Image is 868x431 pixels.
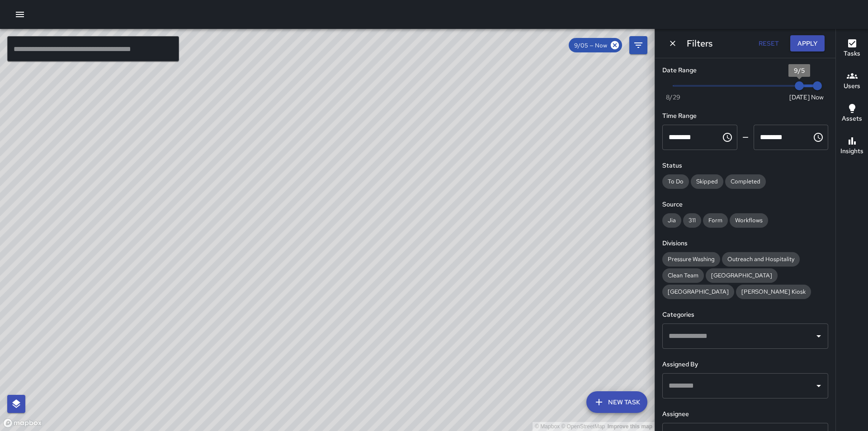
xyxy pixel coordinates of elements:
h6: Users [844,81,860,91]
span: 8/29 [666,93,680,102]
span: Form [703,216,728,224]
div: Skipped [691,174,723,189]
h6: Time Range [662,111,828,121]
span: Jia [662,216,681,224]
span: [PERSON_NAME] Kiosk [736,288,811,295]
h6: Insights [840,146,863,156]
button: Insights [836,130,868,163]
button: Open [812,330,825,342]
button: Choose time, selected time is 11:59 PM [809,128,827,146]
div: Workflows [730,213,768,228]
div: Completed [725,174,766,189]
div: Outreach and Hospitality [722,252,800,267]
span: To Do [662,178,689,185]
button: Apply [790,35,825,52]
h6: Source [662,200,828,210]
div: Form [703,213,728,228]
button: Choose time, selected time is 12:00 AM [718,128,736,146]
span: Clean Team [662,272,704,279]
span: [GEOGRAPHIC_DATA] [662,288,734,295]
div: 311 [683,213,701,228]
h6: Assigned By [662,360,828,370]
h6: Tasks [844,49,860,59]
h6: Categories [662,310,828,320]
div: 9/05 — Now [569,38,622,52]
button: Filters [629,36,647,54]
h6: Date Range [662,66,828,75]
span: 9/05 — Now [569,42,613,49]
button: Tasks [836,33,868,65]
h6: Filters [687,36,712,51]
span: [GEOGRAPHIC_DATA] [706,272,778,279]
span: Workflows [730,216,768,224]
div: [GEOGRAPHIC_DATA] [662,285,734,299]
span: Pressure Washing [662,255,720,263]
h6: Divisions [662,239,828,248]
div: [GEOGRAPHIC_DATA] [706,268,778,283]
span: Completed [725,178,766,185]
span: 311 [683,216,701,224]
div: To Do [662,174,689,189]
div: Pressure Washing [662,252,720,267]
button: Open [812,379,825,392]
button: Assets [836,98,868,130]
div: Clean Team [662,268,704,283]
span: 9/5 [794,66,805,75]
span: Outreach and Hospitality [722,255,800,263]
span: Now [811,93,824,102]
span: Skipped [691,178,723,185]
button: Reset [754,35,783,52]
h6: Status [662,161,828,171]
div: Jia [662,213,681,228]
div: [PERSON_NAME] Kiosk [736,285,811,299]
button: New Task [586,391,647,413]
button: Users [836,65,868,98]
h6: Assignee [662,409,828,419]
h6: Assets [842,114,862,124]
button: Dismiss [666,37,679,50]
span: [DATE] [789,93,810,102]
